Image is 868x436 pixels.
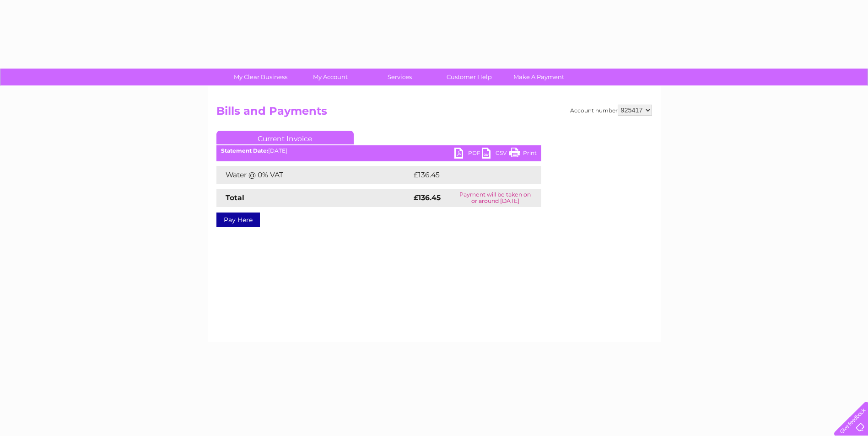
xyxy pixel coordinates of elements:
[216,131,354,144] a: Current Invoice
[431,69,507,85] a: Customer Help
[292,69,368,85] a: My Account
[411,166,524,184] td: £136.45
[482,148,509,161] a: CSV
[414,193,441,202] strong: £136.45
[362,69,437,85] a: Services
[509,148,537,161] a: Print
[449,189,541,207] td: Payment will be taken on or around [DATE]
[216,105,652,122] h2: Bills and Payments
[216,213,260,227] a: Pay Here
[226,193,244,202] strong: Total
[216,166,411,184] td: Water @ 0% VAT
[501,69,577,85] a: Make A Payment
[223,69,298,85] a: My Clear Business
[570,105,652,116] div: Account number
[216,148,541,154] div: [DATE]
[221,147,268,154] b: Statement Date:
[454,148,482,161] a: PDF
